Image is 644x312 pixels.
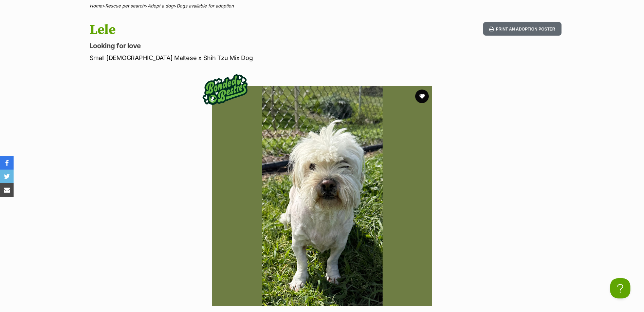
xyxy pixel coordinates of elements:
button: Print an adoption poster [483,22,561,36]
button: favourite [415,90,429,103]
a: Rescue pet search [105,3,145,8]
img: Photo of Lele [212,86,432,306]
p: Small [DEMOGRAPHIC_DATA] Maltese x Shih Tzu Mix Dog [90,53,377,62]
img: bonded besties [198,62,252,117]
div: > > > [73,3,572,8]
a: Home [90,3,102,8]
iframe: Help Scout Beacon - Open [610,278,630,298]
a: Dogs available for adoption [177,3,234,8]
h1: Lele [90,22,377,38]
p: Looking for love [90,41,377,51]
a: Adopt a dog [148,3,173,8]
